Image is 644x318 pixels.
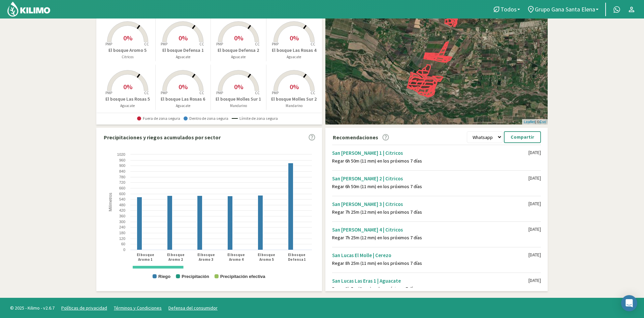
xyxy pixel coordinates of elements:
[119,164,125,168] text: 900
[156,47,211,54] p: El bosque Defensa 1
[137,252,154,262] text: El bosque Aromo 1
[535,6,595,13] span: Grupo Gana Santa Elena
[528,252,541,258] div: [DATE]
[211,47,266,54] p: El bosque Defensa 2
[119,175,125,179] text: 780
[266,47,322,54] p: El bosque Las Rosas 4
[511,133,534,141] p: Compartir
[501,6,517,13] span: Todos
[290,82,299,91] span: 0%
[522,119,548,125] div: | ©
[119,225,125,229] text: 240
[123,82,132,91] span: 0%
[234,34,243,42] span: 0%
[311,42,315,46] tspan: CC
[200,91,204,95] tspan: CC
[528,150,541,155] div: [DATE]
[332,226,528,233] div: San [PERSON_NAME] 4 | Citricos
[105,91,112,95] tspan: PMP
[114,305,162,311] a: Términos y Condiciones
[100,96,155,103] p: El bosque Las Rosas 5
[104,133,221,141] p: Precipitaciones y riegos acumulados por sector
[108,193,113,211] text: Milímetros
[161,42,167,46] tspan: PMP
[156,96,211,103] p: El bosque Las Rosas 6
[211,103,266,109] p: Mandarino
[255,42,260,46] tspan: CC
[333,133,378,141] p: Recomendaciones
[332,278,528,284] div: San Lucas Las Eras 1 | Aguacate
[167,252,185,262] text: El bosque Aromo 2
[266,103,322,109] p: Mandarino
[61,305,107,311] a: Políticas de privacidad
[528,175,541,181] div: [DATE]
[179,82,188,91] span: 0%
[119,186,125,190] text: 660
[119,208,125,212] text: 420
[332,184,528,189] div: Regar 6h 50m (11 mm) en los próximos 7 días
[332,150,528,156] div: San [PERSON_NAME] 1 | Citricos
[7,305,58,312] span: © 2025 - Kilimo - v2.6.7
[524,120,535,124] a: Leaflet
[290,34,299,42] span: 0%
[119,220,125,224] text: 300
[137,116,180,121] span: Fuera de zona segura
[119,180,125,184] text: 720
[121,242,125,246] text: 60
[504,131,541,143] button: Compartir
[255,91,260,95] tspan: CC
[216,42,223,46] tspan: PMP
[197,252,215,262] text: El bosque Aromo 3
[220,274,265,279] text: Precipitación efectiva
[528,201,541,207] div: [DATE]
[119,158,125,162] text: 960
[123,248,125,252] text: 0
[161,91,167,95] tspan: PMP
[144,91,149,95] tspan: CC
[332,209,528,215] div: Regar 7h 25m (12 mm) en los próximos 7 días
[227,252,245,262] text: El bosque Aromo 4
[156,103,211,109] p: Aguacate
[216,91,223,95] tspan: PMP
[158,274,170,279] text: Riego
[119,192,125,196] text: 600
[528,278,541,283] div: [DATE]
[119,169,125,173] text: 840
[182,274,209,279] text: Precipitación
[119,231,125,235] text: 180
[119,237,125,241] text: 120
[119,214,125,218] text: 360
[144,42,149,46] tspan: CC
[332,158,528,164] div: Regar 6h 50m (11 mm) en los próximos 7 días
[332,235,528,241] div: Regar 7h 25m (12 mm) en los próximos 7 días
[332,286,528,292] div: Regar 3h 5m (6 mm) en los próximos 7 días
[7,1,51,17] img: Kilimo
[100,47,155,54] p: El bosque Aromo 5
[184,116,228,121] span: Dentro de zona segura
[232,116,278,121] span: Límite de zona segura
[123,34,132,42] span: 0%
[332,201,528,207] div: San [PERSON_NAME] 3 | Citricos
[528,226,541,232] div: [DATE]
[200,42,204,46] tspan: CC
[179,34,188,42] span: 0%
[540,120,546,124] a: Esri
[311,91,315,95] tspan: CC
[100,54,155,60] p: Citricos
[117,152,125,156] text: 1020
[211,96,266,103] p: El bosque Molles Sur 1
[266,54,322,60] p: Aguacate
[119,197,125,201] text: 540
[100,103,155,109] p: Aguacate
[156,54,211,60] p: Aguacate
[332,252,528,258] div: San Lucas El Molle | Cerezo
[332,260,528,266] div: Regar 8h 25m (11 mm) en los próximos 7 días
[168,305,218,311] a: Defensa del consumidor
[258,252,275,262] text: El bosque Aromo 5
[272,42,279,46] tspan: PMP
[105,42,112,46] tspan: PMP
[621,295,637,311] div: Open Intercom Messenger
[211,54,266,60] p: Aguacate
[332,175,528,182] div: San [PERSON_NAME] 2 | Citricos
[119,203,125,207] text: 480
